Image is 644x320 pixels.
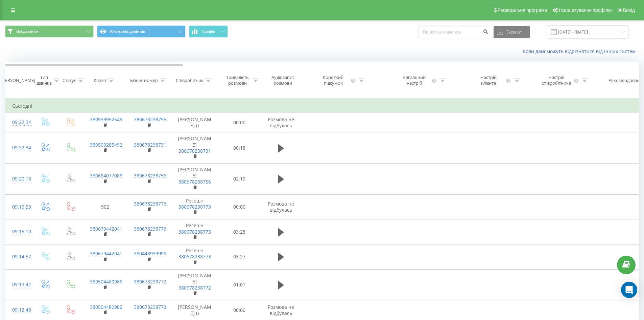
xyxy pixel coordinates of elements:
a: Коли дані можуть відрізнятися вiд інших систем [523,48,639,55]
div: Open Intercom Messenger [621,282,637,298]
div: 09:22:34 [12,116,26,129]
a: 380939952549 [90,116,122,123]
td: 00:18 [218,132,261,164]
a: 380504480986 [90,278,122,285]
div: Бізнес номер [130,78,158,83]
div: Загальний настрій [398,74,431,86]
td: 00:00 [218,194,261,219]
a: 380504480986 [90,304,122,310]
div: Тип дзвінка [37,74,52,86]
div: Тривалість розмови [224,74,251,86]
td: 00:00 [218,300,261,320]
a: 380678238731 [134,142,166,148]
a: 380678238772 [134,278,166,285]
div: 09:14:57 [12,250,26,263]
div: 09:12:48 [12,303,26,317]
button: Графік [189,25,228,38]
span: Всі дзвінки [16,29,39,34]
a: 380678238773 [178,229,211,235]
td: Ресешн [171,219,218,244]
td: 03:27 [218,244,261,269]
td: 01:01 [218,269,261,300]
div: Клієнт [94,78,106,83]
span: Розмова не відбулась [268,116,294,129]
td: [PERSON_NAME] () [171,113,218,132]
td: 00:00 [218,113,261,132]
div: Співробітник [176,78,204,83]
span: Вихід [623,7,635,13]
div: [PERSON_NAME] [1,78,35,83]
a: 380678238731 [178,148,211,154]
a: 380678238772 [134,304,166,310]
a: 380679442041 [90,226,122,232]
td: 02:19 [218,164,261,195]
td: 03:28 [218,219,261,244]
button: AI-аналіз дзвінків [97,25,186,38]
a: 380509285492 [90,142,122,148]
span: Розмова не відбулась [268,304,294,316]
td: Ресешн [171,244,218,269]
div: 09:13:42 [12,278,26,291]
span: Налаштування профілю [559,7,612,13]
span: Розмова не відбулась [268,200,294,213]
div: 09:19:53 [12,200,26,214]
td: [PERSON_NAME] () [171,300,218,320]
button: Експорт [494,26,530,38]
div: Настрій співробітника [540,74,573,86]
a: 380678238773 [134,226,166,232]
div: Настрій клієнта [473,74,504,86]
div: Статус [63,78,76,83]
td: 902 [83,194,127,219]
td: [PERSON_NAME] [171,269,218,300]
a: 380678238773 [178,253,211,260]
a: 380678238756 [134,116,166,123]
div: 09:15:10 [12,225,26,238]
a: 380678238772 [178,284,211,291]
a: 380678238773 [178,204,211,210]
span: Реферальна програма [498,7,547,13]
a: 380679442041 [90,250,122,257]
div: 09:22:34 [12,141,26,154]
a: 380678238756 [134,172,166,179]
input: Пошук за номером [419,26,490,38]
td: [PERSON_NAME] [171,132,218,164]
a: 380443939999 [134,250,166,257]
div: Аудіозапис розмови [266,74,299,86]
div: 09:20:18 [12,172,26,186]
td: Ресешн [171,194,218,219]
button: Всі дзвінки [5,25,94,38]
a: 380678238756 [178,178,211,185]
a: 380678238773 [134,200,166,207]
td: [PERSON_NAME] [171,164,218,195]
span: Графік [202,29,215,34]
div: Короткий підсумок [317,74,350,86]
a: 380684077088 [90,172,122,179]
